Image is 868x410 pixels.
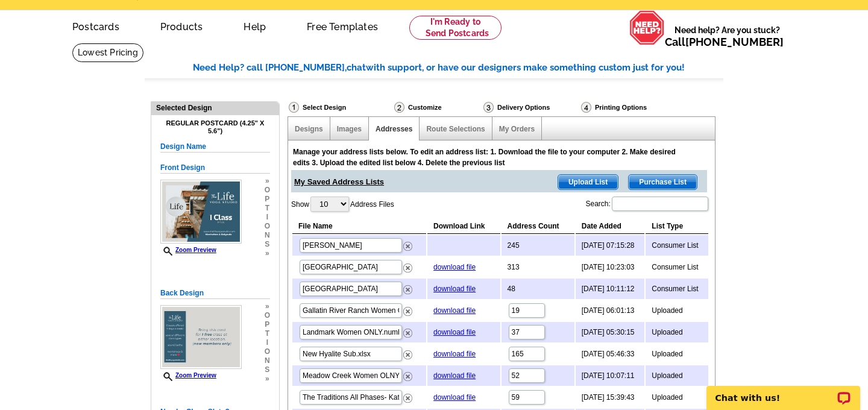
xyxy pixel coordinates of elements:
span: Purchase List [629,175,697,189]
td: [DATE] 10:23:03 [576,257,645,277]
span: s [265,365,270,374]
a: Remove this list [403,283,412,291]
td: [DATE] 05:30:15 [576,322,645,342]
a: Addresses [376,125,412,133]
a: download file [433,328,476,336]
td: Uploaded [646,344,708,364]
div: Delivery Options [482,101,580,116]
a: Remove this list [403,239,412,248]
a: download file [433,263,476,271]
img: Select Design [289,102,299,113]
span: » [265,249,270,258]
a: Remove this list [403,304,412,313]
td: [DATE] 05:46:33 [576,344,645,364]
span: Upload List [558,175,618,189]
td: Uploaded [646,387,708,408]
td: [DATE] 10:11:12 [576,279,645,299]
span: chat [347,62,366,73]
h5: Design Name [160,141,270,153]
img: small-thumb.jpg [160,180,242,244]
img: delete.png [403,350,412,359]
span: » [265,374,270,383]
a: Remove this list [403,348,412,356]
img: help [629,10,665,45]
a: Remove this list [403,261,412,270]
div: Manage your address lists below. To edit an address list: 1. Download the file to your computer 2... [293,147,685,168]
td: 313 [502,257,574,277]
img: Printing Options & Summary [581,102,591,113]
td: 48 [502,279,574,299]
img: delete.png [403,263,412,273]
span: o [265,347,270,356]
span: Need help? Are you stuck? [665,24,790,48]
td: [DATE] 10:07:11 [576,365,645,386]
div: Need Help? call [PHONE_NUMBER], with support, or have our designers make something custom just fo... [193,61,723,75]
span: t [265,204,270,213]
a: Remove this list [403,326,412,335]
h5: Back Design [160,288,270,299]
th: Download Link [427,219,500,234]
a: Zoom Preview [160,372,216,379]
td: [DATE] 15:39:43 [576,387,645,408]
th: Address Count [502,219,574,234]
img: Delivery Options [483,102,494,113]
a: Free Templates [288,11,397,40]
a: Route Selections [426,125,485,133]
label: Show Address Files [291,195,394,213]
a: download file [433,350,476,358]
td: Consumer List [646,235,708,256]
th: List Type [646,219,708,234]
a: download file [433,285,476,293]
label: Search: [585,195,709,212]
img: Customize [394,102,404,113]
td: 245 [502,235,574,256]
div: Select Design [288,101,393,116]
span: n [265,231,270,240]
td: Uploaded [646,300,708,321]
a: download file [433,393,476,402]
iframe: LiveChat chat widget [699,372,868,410]
span: o [265,222,270,231]
span: o [265,186,270,195]
a: Postcards [53,11,139,40]
a: [PHONE_NUMBER] [685,36,784,48]
select: ShowAddress Files [310,197,349,212]
td: Consumer List [646,257,708,277]
td: Uploaded [646,365,708,386]
img: delete.png [403,242,412,251]
span: o [265,311,270,320]
span: » [265,177,270,186]
h4: Regular Postcard (4.25" x 5.6") [160,119,270,135]
span: t [265,329,270,338]
a: Remove this list [403,391,412,400]
img: delete.png [403,372,412,381]
h5: Front Design [160,162,270,174]
a: download file [433,371,476,380]
a: download file [433,306,476,315]
td: Uploaded [646,322,708,342]
div: Printing Options [580,101,687,113]
td: Consumer List [646,279,708,299]
span: » [265,302,270,311]
img: delete.png [403,394,412,403]
span: i [265,213,270,222]
td: [DATE] 07:15:28 [576,235,645,256]
img: delete.png [403,285,412,294]
span: p [265,320,270,329]
span: My Saved Address Lists [294,170,384,188]
img: small-thumb.jpg [160,305,242,369]
a: Remove this list [403,370,412,378]
a: My Orders [499,125,535,133]
span: p [265,195,270,204]
a: Help [224,11,285,40]
img: delete.png [403,307,412,316]
span: Call [665,36,784,48]
a: Products [141,11,222,40]
th: Date Added [576,219,645,234]
span: i [265,338,270,347]
span: s [265,240,270,249]
td: [DATE] 06:01:13 [576,300,645,321]
th: File Name [292,219,426,234]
